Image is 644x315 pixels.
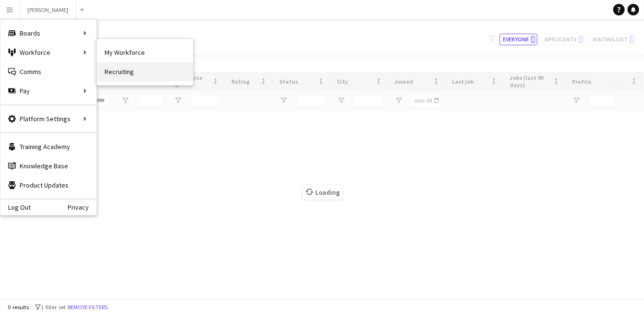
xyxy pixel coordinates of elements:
[20,0,76,19] button: [PERSON_NAME]
[0,176,96,195] a: Product Updates
[0,156,96,176] a: Knowledge Base
[41,303,66,311] span: 1 filter set
[0,62,96,81] a: Comms
[97,62,193,81] a: Recruiting
[68,203,96,211] a: Privacy
[0,109,96,128] div: Platform Settings
[0,43,96,62] div: Workforce
[66,302,109,313] button: Remove filters
[0,81,96,101] div: Pay
[500,34,537,45] button: Everyone0
[531,36,536,43] span: 0
[303,185,343,200] span: Loading
[0,24,96,43] div: Boards
[97,43,193,62] a: My Workforce
[0,203,31,211] a: Log Out
[0,137,96,156] a: Training Academy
